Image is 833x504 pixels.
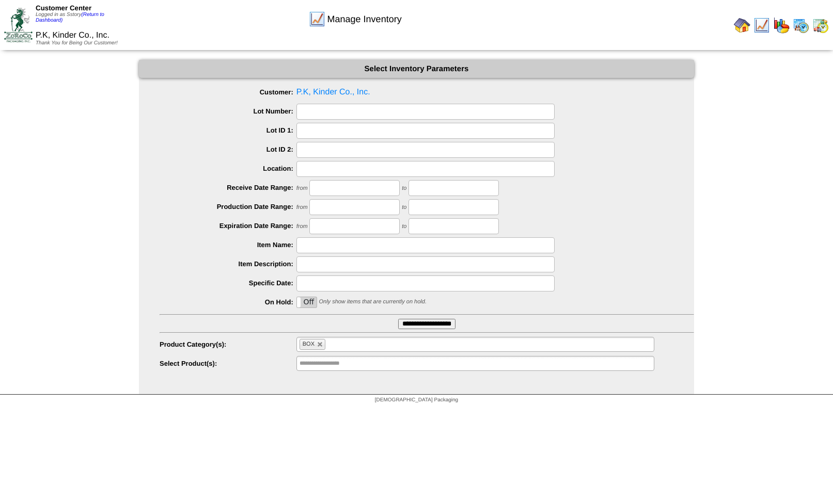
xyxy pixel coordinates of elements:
img: line_graph.gif [309,11,325,27]
span: from [296,185,308,191]
label: Lot ID 2: [160,145,296,153]
span: Manage Inventory [327,14,402,25]
a: (Return to Dashboard) [36,12,104,23]
img: line_graph.gif [753,17,770,34]
span: Logged in as Sstory [36,12,104,23]
span: Only show items that are currently on hold. [319,299,426,305]
img: home.gif [734,17,750,34]
span: BOX [303,341,315,347]
label: Off [297,297,317,307]
span: P.K, Kinder Co., Inc. [160,85,694,100]
div: OnOff [296,297,317,308]
label: Item Name: [160,241,296,249]
label: Lot Number: [160,107,296,115]
label: On Hold: [160,298,296,306]
label: Specific Date: [160,279,296,287]
img: ZoRoCo_Logo(Green%26Foil)%20jpg.webp [4,8,33,42]
span: [DEMOGRAPHIC_DATA] Packaging [375,397,458,403]
label: Expiration Date Range: [160,222,296,230]
div: Select Inventory Parameters [139,60,694,78]
img: calendarprod.gif [793,17,809,34]
span: P.K, Kinder Co., Inc. [36,31,109,40]
span: Customer Center [36,4,91,12]
label: Location: [160,165,296,172]
span: from [296,223,308,230]
span: to [402,223,406,230]
label: Product Category(s): [160,340,296,348]
span: to [402,185,406,191]
label: Production Date Range: [160,203,296,210]
label: Customer: [160,88,296,96]
span: to [402,204,406,210]
label: Select Product(s): [160,360,296,367]
label: Item Description: [160,260,296,268]
span: from [296,204,308,210]
img: graph.gif [773,17,790,34]
label: Lot ID 1: [160,126,296,134]
img: calendarinout.gif [812,17,829,34]
span: Thank You for Being Our Customer! [36,40,118,46]
label: Receive Date Range: [160,184,296,191]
